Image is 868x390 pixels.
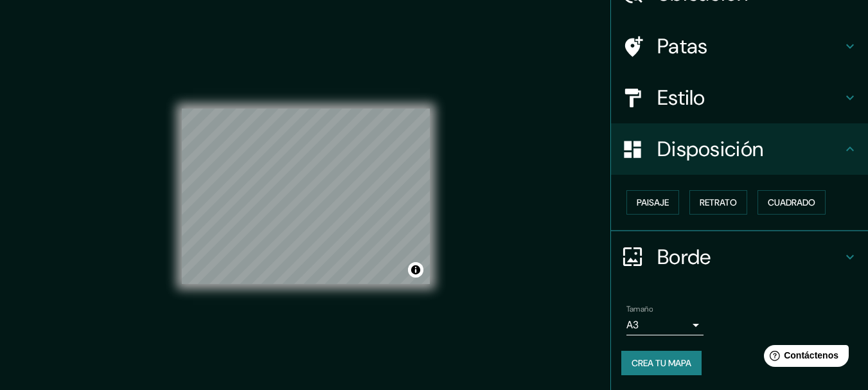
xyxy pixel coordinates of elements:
[626,304,653,314] font: Tamaño
[689,190,747,215] button: Retrato
[757,190,826,215] button: Cuadrado
[182,109,430,284] canvas: Mapa
[611,72,868,123] div: Estilo
[632,357,691,369] font: Crea tu mapa
[408,262,423,278] button: Activar o desactivar atribución
[657,244,711,270] font: Borde
[611,123,868,175] div: Disposición
[768,197,815,208] font: Cuadrado
[754,340,854,376] iframe: Lanzador de widgets de ayuda
[626,315,704,335] div: A3
[626,318,639,332] font: A3
[611,231,868,283] div: Borde
[611,21,868,72] div: Patas
[657,33,708,60] font: Patas
[657,136,763,163] font: Disposición
[700,197,737,208] font: Retrato
[626,190,679,215] button: Paisaje
[657,84,705,111] font: Estilo
[637,197,669,208] font: Paisaje
[621,351,702,375] button: Crea tu mapa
